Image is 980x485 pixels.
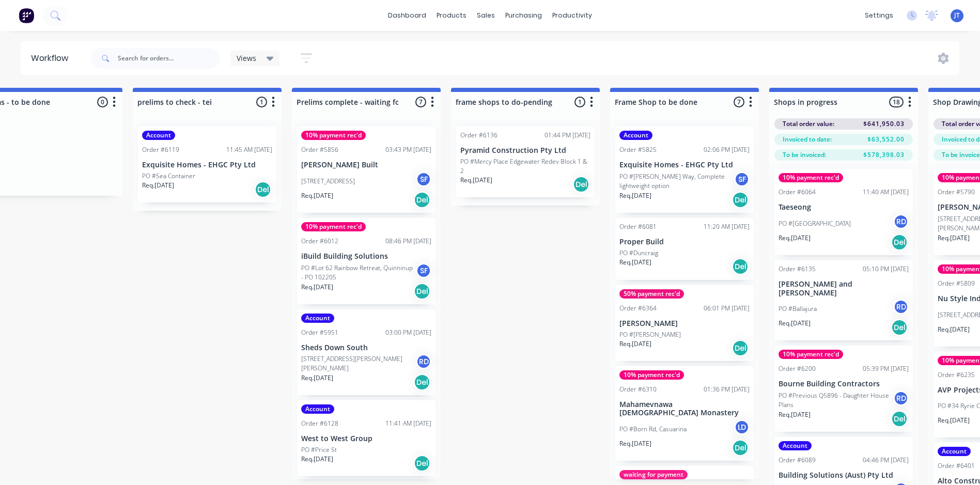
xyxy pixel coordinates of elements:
[615,366,754,461] div: 10% payment rec'dOrder #631001:36 PM [DATE]Mahamevnawa [DEMOGRAPHIC_DATA] MonasteryPO #Born Rd, C...
[301,445,337,455] p: PO #Price St
[704,145,750,154] div: 02:06 PM [DATE]
[779,410,811,419] p: Req. [DATE]
[301,263,416,282] p: PO #Lot 62 Rainbow Retreat, Quinninup - PO 102205
[704,304,750,313] div: 06:01 PM [DATE]
[619,258,651,267] p: Req. [DATE]
[619,385,657,394] div: Order #6310
[863,119,905,129] span: $641,950.03
[301,191,333,200] p: Req. [DATE]
[891,411,908,427] div: Del
[938,370,975,380] div: Order #6235
[732,440,749,456] div: Del
[31,52,73,65] div: Workflow
[938,325,970,334] p: Req. [DATE]
[619,400,750,418] p: Mahamevnawa [DEMOGRAPHIC_DATA] Monastery
[142,131,175,140] div: Account
[619,248,658,258] p: PO #Duncraig
[619,319,750,328] p: [PERSON_NAME]
[301,328,338,337] div: Order #5951
[301,404,334,414] div: Account
[297,400,435,476] div: AccountOrder #612811:41 AM [DATE]West to West GroupPO #Price StReq.[DATE]Del
[619,131,652,140] div: Account
[779,233,811,243] p: Req. [DATE]
[385,145,431,154] div: 03:43 PM [DATE]
[301,131,366,140] div: 10% payment rec'd
[779,364,816,373] div: Order #6200
[734,419,750,435] div: LD
[774,169,913,255] div: 10% payment rec'dOrder #606411:40 AM [DATE]TaeseongPO #[GEOGRAPHIC_DATA]RDReq.[DATE]Del
[938,279,975,288] div: Order #5809
[938,461,975,471] div: Order #6401
[779,203,909,212] p: Taeseong
[255,181,271,198] div: Del
[779,380,909,388] p: Bourne Building Contractors
[779,471,909,480] p: Building Solutions (Aust) Pty Ltd
[142,171,195,181] p: PO #Sea Container
[431,8,472,23] div: products
[301,161,431,169] p: [PERSON_NAME] Built
[619,161,750,169] p: Exquisite Homes - EHGC Pty Ltd
[779,391,893,410] p: PO #Previous Q5896 - Daughter House Plans
[619,289,684,299] div: 50% payment rec'd
[734,171,750,187] div: SF
[619,470,688,479] div: waiting for payment
[779,219,851,228] p: PO #[GEOGRAPHIC_DATA]
[460,146,590,155] p: Pyramid Construction Pty Ltd
[619,222,657,231] div: Order #6081
[732,340,749,356] div: Del
[615,285,754,361] div: 50% payment rec'dOrder #636406:01 PM [DATE][PERSON_NAME]PO #[PERSON_NAME]Req.[DATE]Del
[297,309,435,396] div: AccountOrder #595103:00 PM [DATE]Sheds Down South[STREET_ADDRESS][PERSON_NAME][PERSON_NAME]RDReq....
[385,419,431,428] div: 11:41 AM [DATE]
[704,385,750,394] div: 01:36 PM [DATE]
[863,187,909,197] div: 11:40 AM [DATE]
[779,441,812,450] div: Account
[619,172,734,191] p: PO #[PERSON_NAME] Way, Complete lightweight option
[416,171,431,187] div: SF
[783,150,826,160] span: To be invoiced:
[142,161,272,169] p: Exquisite Homes - EHGC Pty Ltd
[774,346,913,432] div: 10% payment rec'dOrder #620005:39 PM [DATE]Bourne Building ContractorsPO #Previous Q5896 - Daught...
[779,319,811,328] p: Req. [DATE]
[615,218,754,280] div: Order #608111:20 AM [DATE]Proper BuildPO #DuncraigReq.[DATE]Del
[301,145,338,154] div: Order #5856
[460,131,497,140] div: Order #6136
[297,218,435,304] div: 10% payment rec'dOrder #601208:46 PM [DATE]iBuild Building SolutionsPO #Lot 62 Rainbow Retreat, Q...
[893,214,909,229] div: RD
[301,419,338,428] div: Order #6128
[938,187,975,197] div: Order #5790
[301,343,431,352] p: Sheds Down South
[619,191,651,200] p: Req. [DATE]
[619,304,657,313] div: Order #6364
[456,127,595,197] div: Order #613601:44 PM [DATE]Pyramid Construction Pty LtdPO #Mercy Place Edgewater Redev Block 1 & 2...
[863,150,905,160] span: $578,398.03
[779,187,816,197] div: Order #6064
[863,456,909,465] div: 04:46 PM [DATE]
[301,314,334,323] div: Account
[19,8,34,23] img: Factory
[891,319,908,336] div: Del
[938,233,970,243] p: Req. [DATE]
[301,455,333,464] p: Req. [DATE]
[301,283,333,292] p: Req. [DATE]
[893,299,909,315] div: RD
[500,8,547,23] div: purchasing
[297,127,435,213] div: 10% payment rec'dOrder #585603:43 PM [DATE][PERSON_NAME] Built[STREET_ADDRESS]SFReq.[DATE]Del
[301,354,416,373] p: [STREET_ADDRESS][PERSON_NAME][PERSON_NAME]
[938,416,970,425] p: Req. [DATE]
[301,237,338,246] div: Order #6012
[619,238,750,246] p: Proper Build
[416,354,431,369] div: RD
[863,364,909,373] div: 05:39 PM [DATE]
[301,252,431,261] p: iBuild Building Solutions
[867,135,905,144] span: $63,552.00
[783,135,832,144] span: Invoiced to date:
[460,176,492,185] p: Req. [DATE]
[414,374,430,390] div: Del
[573,176,589,193] div: Del
[118,48,220,69] input: Search for orders...
[301,373,333,383] p: Req. [DATE]
[732,258,749,275] div: Del
[779,350,843,359] div: 10% payment rec'd
[619,370,684,380] div: 10% payment rec'd
[783,119,834,129] span: Total order value:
